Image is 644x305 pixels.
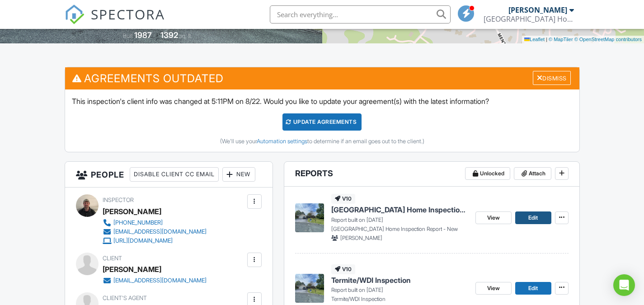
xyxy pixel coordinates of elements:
[123,33,133,39] span: Built
[113,219,163,226] div: [PHONE_NUMBER]
[222,167,255,182] div: New
[103,295,147,301] span: Client's Agent
[160,30,178,40] div: 1392
[613,274,635,296] div: Open Intercom Messenger
[65,67,579,89] h3: Agreements Outdated
[130,167,219,182] div: Disable Client CC Email
[103,263,161,276] div: [PERSON_NAME]
[72,138,573,145] div: (We'll use your to determine if an email goes out to the client.)
[103,236,207,245] a: [URL][DOMAIN_NAME]
[508,5,567,14] div: [PERSON_NAME]
[179,33,192,39] span: sq. ft.
[113,277,207,284] div: [EMAIL_ADDRESS][DOMAIN_NAME]
[65,89,579,152] div: This inspection's client info was changed at 5:11PM on 8/22. Would you like to update your agreem...
[134,30,152,40] div: 1987
[574,37,642,42] a: © OpenStreetMap contributors
[270,5,451,23] input: Search everything...
[524,37,545,42] a: Leaflet
[533,71,571,85] div: Dismiss
[103,205,161,218] div: [PERSON_NAME]
[65,5,85,24] img: The Best Home Inspection Software - Spectora
[103,276,207,285] a: [EMAIL_ADDRESS][DOMAIN_NAME]
[103,227,207,236] a: [EMAIL_ADDRESS][DOMAIN_NAME]
[103,255,122,262] span: Client
[282,113,362,131] div: Update Agreements
[103,197,134,203] span: Inspector
[546,37,547,42] span: |
[484,14,574,23] div: South Central PA Home Inspection Co. Inc.
[103,218,207,227] a: [PHONE_NUMBER]
[549,37,573,42] a: © MapTiler
[257,138,307,145] a: Automation settings
[65,162,273,188] h3: People
[113,237,173,244] div: [URL][DOMAIN_NAME]
[113,228,207,235] div: [EMAIL_ADDRESS][DOMAIN_NAME]
[91,5,165,23] span: SPECTORA
[65,12,165,31] a: SPECTORA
